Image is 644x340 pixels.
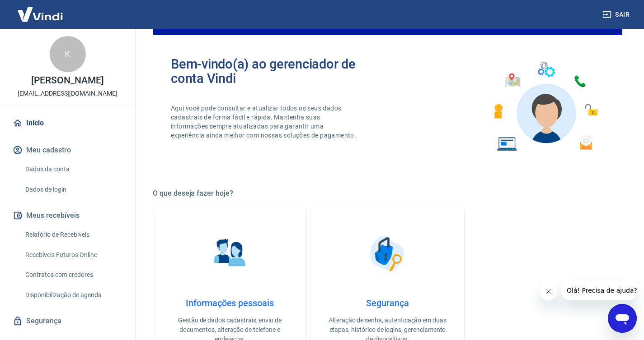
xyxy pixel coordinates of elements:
h5: O que deseja fazer hoje? [153,189,622,198]
p: Aqui você pode consultar e atualizar todos os seus dados cadastrais de forma fácil e rápida. Mant... [171,104,358,140]
a: Início [11,113,124,133]
div: K [50,36,86,72]
p: [PERSON_NAME] [31,76,103,85]
a: Relatório de Recebíveis [22,225,124,244]
button: Meus recebíveis [11,206,124,225]
p: [EMAIL_ADDRESS][DOMAIN_NAME] [18,89,118,98]
span: Olá! Precisa de ajuda? [5,6,76,14]
iframe: Message from company [561,280,637,300]
a: Dados de login [22,180,124,199]
img: Segurança [365,231,410,276]
img: Imagem de um avatar masculino com diversos icones exemplificando as funcionalidades do gerenciado... [486,57,604,156]
h4: Segurança [325,298,450,308]
a: Segurança [11,311,124,331]
iframe: Button to launch messaging window [608,304,637,333]
h4: Informações pessoais [168,298,292,308]
iframe: Close message [540,282,558,300]
h2: Bem-vindo(a) ao gerenciador de conta Vindi [171,57,388,86]
a: Dados da conta [22,160,124,179]
a: Recebíveis Futuros Online [22,246,124,264]
img: Vindi [11,0,70,28]
img: Informações pessoais [207,231,253,276]
a: Disponibilização de agenda [22,286,124,304]
button: Meu cadastro [11,140,124,160]
button: Sair [601,6,633,23]
a: Contratos com credores [22,266,124,284]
